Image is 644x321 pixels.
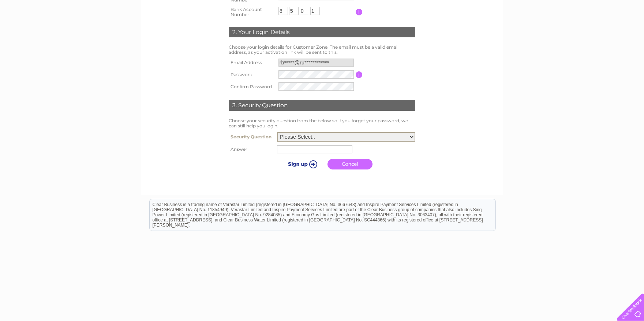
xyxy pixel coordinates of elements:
[229,100,415,111] div: 3. Security Question
[227,116,417,130] td: Choose your security question from the below so if you forget your password, we can still help yo...
[356,9,363,15] input: Information
[227,81,277,93] th: Confirm Password
[227,130,275,143] th: Security Question
[23,19,60,41] img: logo.png
[279,159,324,169] input: Submit
[506,4,557,13] a: 0333 014 3131
[227,57,277,68] th: Email Address
[227,68,277,81] th: Password
[622,31,640,37] a: Contact
[227,5,277,19] th: Bank Account Number
[356,71,363,78] input: Information
[229,27,415,38] div: 2. Your Login Details
[580,31,602,37] a: Telecoms
[150,4,495,36] div: Clear Business is a trading name of Verastar Limited (registered in [GEOGRAPHIC_DATA] No. 3667643...
[542,31,555,37] a: Water
[227,43,417,57] td: Choose your login details for Customer Zone. The email must be a valid email address, as your act...
[227,143,275,155] th: Answer
[560,31,576,37] a: Energy
[327,159,372,169] a: Cancel
[607,31,617,37] a: Blog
